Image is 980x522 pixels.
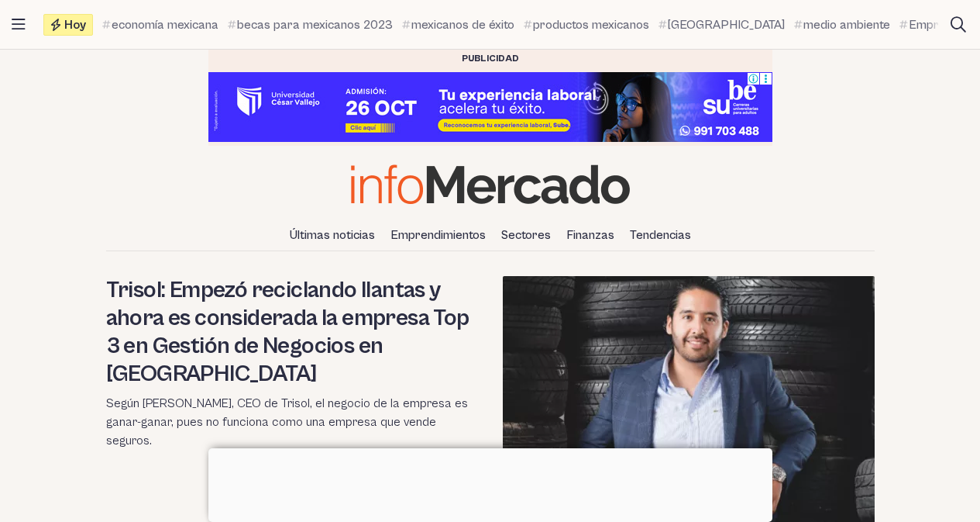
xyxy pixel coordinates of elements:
a: Emprendimientos [384,222,492,248]
a: [GEOGRAPHIC_DATA] [658,16,785,34]
iframe: Advertisement [208,72,772,142]
span: becas para mexicanos 2023 [237,16,393,34]
span: [GEOGRAPHIC_DATA] [668,16,785,34]
a: Trisol: Empezó reciclando llantas y ahora es considerada la empresa Top 3 en Gestión de Negocios ... [106,277,469,387]
a: economía mexicana [102,16,218,34]
span: medio ambiente [803,16,890,34]
a: becas para mexicanos 2023 [228,16,393,34]
a: Tendencias [624,222,697,248]
a: Sectores [495,222,557,248]
a: medio ambiente [794,16,890,34]
div: Publicidad [208,50,772,68]
p: Según [PERSON_NAME], CEO de Trisol, el negocio de la empresa es ganar-ganar, pues no funciona com... [106,394,478,450]
span: productos mexicanos [533,16,649,34]
a: mexicanos de éxito [402,16,514,34]
img: Infomercado México logo [351,164,630,204]
a: productos mexicanos [524,16,649,34]
span: Hoy [64,19,86,31]
span: mexicanos de éxito [411,16,514,34]
span: economía mexicana [112,16,218,34]
a: Últimas noticias [284,222,381,248]
iframe: Advertisement [208,448,772,518]
a: Finanzas [560,222,621,248]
